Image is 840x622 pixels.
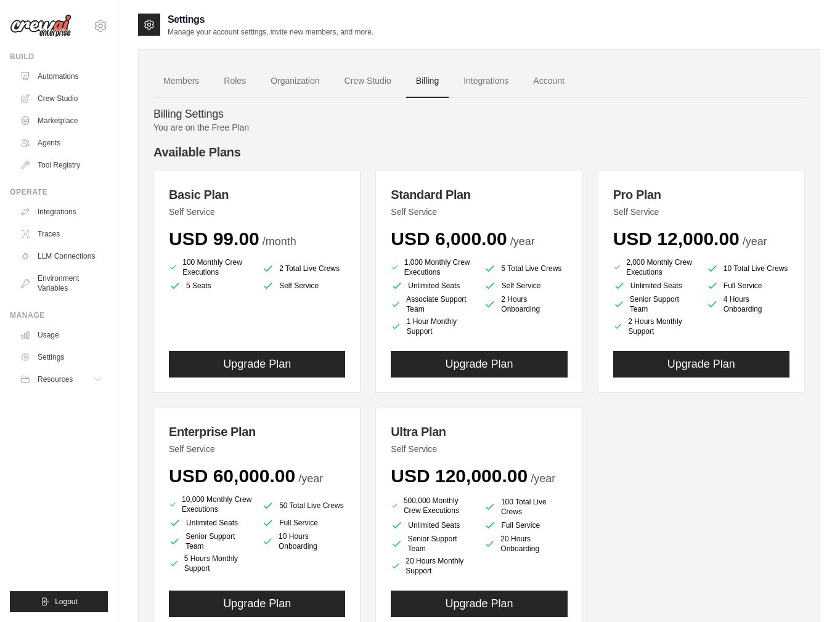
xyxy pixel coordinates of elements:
[613,206,789,218] p: Self Service
[169,206,345,218] p: Self Service
[391,257,474,277] li: 1,000 Monthly Crew Executions
[262,517,345,529] li: Full Service
[15,111,108,131] a: Marketplace
[262,260,345,277] li: 2 Total Live Crews
[613,317,696,336] li: 2 Hours Monthly Support
[391,423,567,440] h3: Ultra Plan
[706,280,789,292] li: Full Service
[15,246,108,266] a: LLM Connections
[454,65,518,98] a: Integrations
[10,14,71,38] img: Logo
[613,228,740,249] span: USD 12,000.00
[169,186,345,203] h3: Basic Plan
[391,495,474,517] li: 500,000 Monthly Crew Executions
[169,443,345,455] p: Self Service
[391,466,528,486] span: USD 120,000.00
[15,133,108,153] a: Agents
[391,317,474,336] li: 1 Hour Monthly Support
[391,443,567,455] p: Self Service
[169,554,252,573] li: 5 Hours Monthly Support
[613,294,696,314] li: Senior Support Team
[406,65,449,98] a: Billing
[391,519,474,531] li: Unlimited Seats
[391,591,567,617] button: Upgrade Plan
[169,423,345,440] h3: Enterprise Plan
[261,65,329,98] a: Organization
[484,294,567,314] li: 2 Hours Onboarding
[10,310,108,320] div: Manage
[153,65,209,98] a: Members
[10,52,108,62] div: Build
[15,370,108,389] button: Resources
[262,280,345,292] li: Self Service
[153,143,805,161] h4: Available Plans
[743,235,767,248] span: /year
[335,65,401,98] a: Crew Studio
[15,269,108,298] a: Environment Variables
[153,108,805,121] h4: Billing Settings
[484,497,567,517] li: 100 Total Live Crews
[391,351,567,378] button: Upgrade Plan
[391,228,507,249] span: USD 6,000.00
[484,280,567,292] li: Self Service
[15,67,108,86] a: Automations
[169,517,252,529] li: Unlimited Seats
[15,202,108,222] a: Integrations
[10,187,108,197] div: Operate
[169,531,252,551] li: Senior Support Team
[153,121,805,134] p: You are on the Free Plan
[391,556,474,576] li: 20 Hours Monthly Support
[484,534,567,554] li: 20 Hours Onboarding
[391,280,474,292] li: Unlimited Seats
[263,235,296,248] span: /month
[391,206,567,218] p: Self Service
[523,65,574,98] a: Account
[169,280,252,292] li: 5 Seats
[706,294,789,314] li: 4 Hours Onboarding
[169,351,345,378] button: Upgrade Plan
[168,27,373,37] p: Manage your account settings, invite new members, and more.
[262,531,345,551] li: 10 Hours Onboarding
[38,374,73,384] span: Resources
[169,495,252,514] li: 10,000 Monthly Crew Executions
[391,186,567,203] h3: Standard Plan
[613,257,696,277] li: 2,000 Monthly Crew Executions
[613,186,789,203] h3: Pro Plan
[15,89,108,108] a: Crew Studio
[169,257,252,277] li: 100 Monthly Crew Executions
[214,65,256,98] a: Roles
[706,260,789,277] li: 10 Total Live Crews
[510,235,535,248] span: /year
[531,472,555,485] span: /year
[15,347,108,367] a: Settings
[298,472,323,485] span: /year
[262,497,345,514] li: 50 Total Live Crews
[169,591,345,617] button: Upgrade Plan
[168,12,373,27] h2: Settings
[613,280,696,292] li: Unlimited Seats
[169,466,295,486] span: USD 60,000.00
[169,228,259,249] span: USD 99.00
[15,325,108,345] a: Usage
[613,351,789,378] button: Upgrade Plan
[391,534,474,554] li: Senior Support Team
[55,597,78,607] span: Logout
[484,260,567,277] li: 5 Total Live Crews
[391,294,474,314] li: Associate Support Team
[10,591,108,612] button: Logout
[15,155,108,175] a: Tool Registry
[15,224,108,244] a: Traces
[484,519,567,531] li: Full Service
